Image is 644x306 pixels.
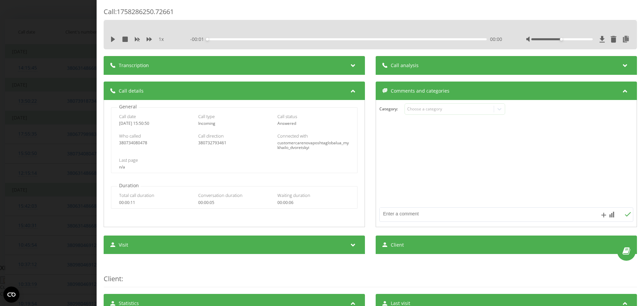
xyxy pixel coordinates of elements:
[198,120,215,126] span: Incoming
[119,62,149,69] span: Transcription
[119,121,191,126] div: [DATE] 15:50:50
[490,36,502,43] span: 00:00
[206,38,209,41] div: Accessibility label
[198,133,224,139] span: Call direction
[119,157,138,163] span: Last page
[560,38,563,41] div: Accessibility label
[119,133,141,139] span: Who called
[198,200,270,205] div: 00:00:05
[277,141,350,150] div: customercarenovaposhtaglobalua_mykhailo_dvoretskyi
[119,242,128,248] span: Visit
[104,7,637,20] div: Call : 1758286250.72661
[3,287,19,303] button: Open CMP widget
[198,141,270,145] div: 380732793461
[119,165,349,169] div: n/a
[119,192,154,198] span: Total call duration
[119,88,144,94] span: Call details
[159,36,164,43] span: 1 x
[391,88,449,94] span: Comments and categories
[277,192,310,198] span: Waiting duration
[198,113,215,119] span: Call type
[119,113,136,119] span: Call date
[198,192,243,198] span: Conversation duration
[119,141,191,145] div: 380734080478
[104,274,121,283] span: Client
[277,120,296,126] span: Answered
[104,261,637,287] div: :
[117,103,139,110] p: General
[407,106,491,112] div: Choose a category
[277,133,308,139] span: Connected with
[117,182,141,189] p: Duration
[391,242,404,248] span: Client
[379,107,405,111] h4: Category :
[190,36,207,43] span: - 00:01
[119,200,191,205] div: 00:00:11
[391,62,419,69] span: Call analysis
[277,200,350,205] div: 00:00:06
[277,113,297,119] span: Call status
